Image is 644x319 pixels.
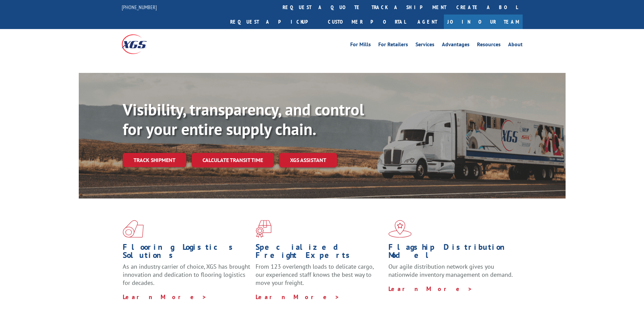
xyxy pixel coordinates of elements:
span: As an industry carrier of choice, XGS has brought innovation and dedication to flooring logistics... [123,263,250,287]
a: [PHONE_NUMBER] [122,4,157,10]
a: Learn More > [123,293,207,301]
a: For Mills [350,42,371,49]
img: xgs-icon-flagship-distribution-model-red [388,220,412,238]
a: Request a pickup [225,15,323,29]
a: About [508,42,523,49]
a: Services [415,42,434,49]
a: Learn More > [256,293,340,301]
a: Track shipment [123,153,186,167]
a: XGS ASSISTANT [279,153,337,167]
span: Our agile distribution network gives you nationwide inventory management on demand. [388,263,513,278]
a: Learn More > [388,285,473,293]
h1: Flagship Distribution Model [388,243,516,263]
h1: Specialized Freight Experts [256,243,383,263]
h1: Flooring Logistics Solutions [123,243,251,263]
a: Calculate transit time [192,153,274,167]
img: xgs-icon-focused-on-flooring-red [256,220,271,238]
a: Customer Portal [323,15,411,29]
b: Visibility, transparency, and control for your entire supply chain. [123,99,364,139]
a: Agent [411,15,444,29]
a: Advantages [442,42,470,49]
a: Join Our Team [444,15,523,29]
a: Resources [477,42,501,49]
p: From 123 overlength loads to delicate cargo, our experienced staff knows the best way to move you... [256,263,383,293]
a: For Retailers [378,42,408,49]
img: xgs-icon-total-supply-chain-intelligence-red [123,220,144,238]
